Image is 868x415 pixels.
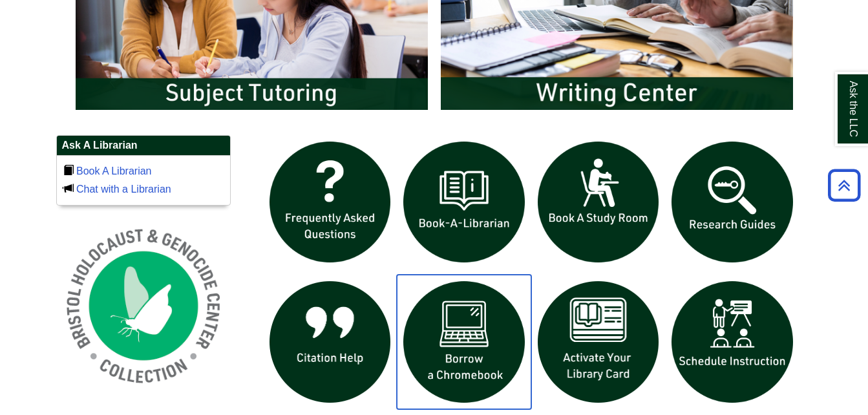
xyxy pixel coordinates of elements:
[665,135,799,270] img: Research Guides icon links to research guides web page
[823,176,865,194] a: Back to Top
[263,275,397,409] img: citation help icon links to citation help guide page
[76,165,152,176] a: Book A Librarian
[263,135,799,415] div: slideshow
[56,218,231,393] img: Holocaust and Genocide Collection
[57,136,230,156] h2: Ask A Librarian
[263,135,397,270] img: frequently asked questions
[397,275,531,409] img: Borrow a chromebook icon links to the borrow a chromebook web page
[531,275,666,409] img: activate Library Card icon links to form to activate student ID into library card
[397,135,531,270] img: Book a Librarian icon links to book a librarian web page
[665,275,799,409] img: For faculty. Schedule Library Instruction icon links to form.
[76,184,171,195] a: Chat with a Librarian
[531,135,666,270] img: book a study room icon links to book a study room web page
